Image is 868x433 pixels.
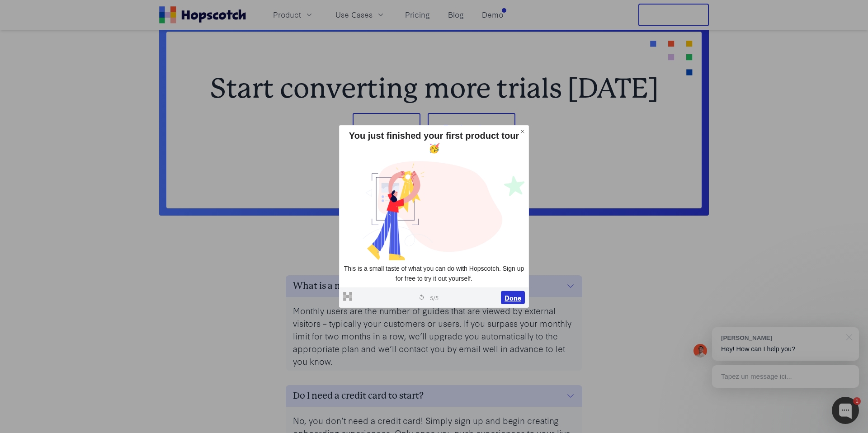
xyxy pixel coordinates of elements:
span: Product [273,9,301,20]
button: Do I need a credit card to start? [286,385,582,407]
button: What is a monthly user? [286,275,582,297]
span: Use Cases [335,9,373,20]
a: Blog [444,7,467,22]
button: Product [268,7,319,22]
p: Get started in minutes. No credit card required. [195,154,673,165]
p: Hey! How can I help you? [721,344,850,354]
a: Pricing [401,7,434,22]
div: [PERSON_NAME] [721,334,841,342]
span: 5 / 5 [430,293,439,301]
div: You just finished your first product tour 🥳 [343,129,525,155]
h2: FAQs [166,245,702,266]
button: Book a demo [428,113,515,143]
div: Tapez un message ici... [712,365,859,388]
a: Demo [478,7,507,22]
button: Free Trial [638,4,709,26]
img: glz40brdibq3amekgqry.png [343,158,525,260]
p: Monthly users are the number of guides that are viewed by external visitors – typically your cust... [293,304,575,367]
button: Use Cases [330,7,391,22]
p: This is a small taste of what you can do with Hopscotch. Sign up for free to try it out yourself. [343,264,525,283]
button: Done [501,291,525,304]
button: Sign up [353,113,420,143]
h2: Start converting more trials [DATE] [195,75,673,102]
h3: Do I need a credit card to start? [293,389,424,403]
div: 1 [853,397,861,405]
h3: What is a monthly user? [293,279,396,293]
a: Home [159,6,246,24]
img: Mark Spera [693,344,707,358]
